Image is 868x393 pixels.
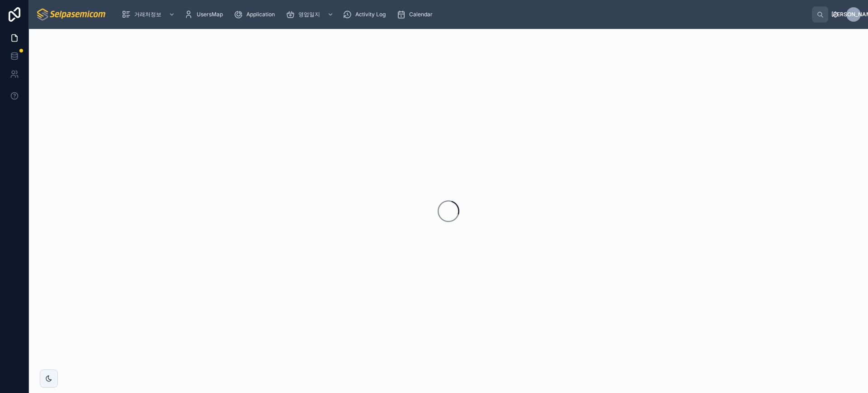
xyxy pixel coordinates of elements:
span: 거래처정보 [134,11,161,18]
span: 영업일지 [298,11,320,18]
img: App logo [36,7,107,22]
div: scrollable content [114,5,812,24]
span: Activity Log [355,11,386,18]
a: Application [231,6,281,23]
span: UsersMap [197,11,223,18]
a: UsersMap [181,6,229,23]
a: 영업일지 [283,6,338,23]
span: Application [246,11,275,18]
a: 거래처정보 [119,6,179,23]
span: Calendar [409,11,433,18]
a: Activity Log [340,6,392,23]
a: Calendar [394,6,439,23]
